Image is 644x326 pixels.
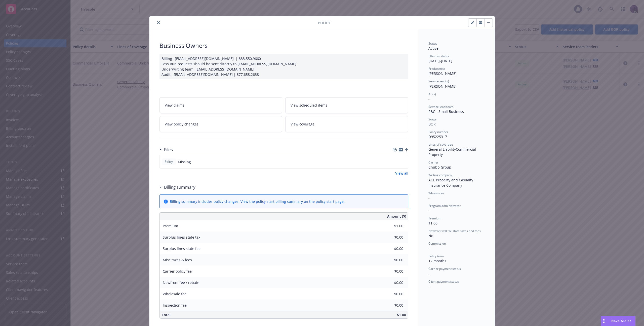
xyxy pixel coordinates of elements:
[316,199,344,204] a: policy start page
[601,316,607,326] div: Drag to move
[428,216,441,220] span: Premium
[170,199,345,204] div: Billing summary includes policy changes. View the policy start billing summary on the .
[428,130,448,134] span: Policy number
[162,312,171,317] span: Total
[428,147,456,152] span: General Liability
[428,279,459,284] span: Client payment status
[374,279,406,286] input: 0.00
[374,290,406,298] input: 0.00
[155,20,162,26] button: close
[163,303,187,308] span: Inspection fee
[165,121,198,127] span: View policy changes
[428,284,430,289] span: -
[395,171,408,176] a: View all
[428,204,461,208] span: Program administrator
[428,105,454,109] span: Service lead team
[428,191,444,195] span: Wholesaler
[428,67,445,71] span: Producer(s)
[387,214,406,219] span: Amount ($)
[428,41,437,46] span: Status
[428,267,461,271] span: Carrier payment status
[428,46,438,51] span: Active
[428,229,481,233] span: Newfront will file state taxes and fees
[163,280,199,285] span: Newfront fee / rebate
[318,20,330,25] span: Policy
[159,54,408,79] div: Billing– [EMAIL_ADDRESS][DOMAIN_NAME] | 833.550.9660 Loss Run requests should be sent directly to...
[428,142,453,147] span: Lines of coverage
[428,92,436,96] span: AC(s)
[164,184,195,190] h3: Billing summary
[374,234,406,241] input: 0.00
[428,173,452,177] span: Writing company
[178,159,191,165] span: Missing
[165,103,184,108] span: View claims
[428,79,449,83] span: Service lead(s)
[291,121,314,127] span: View coverage
[163,291,186,296] span: Wholesale fee
[428,84,457,89] span: [PERSON_NAME]
[159,184,195,190] div: Billing summary
[428,208,430,213] span: -
[428,246,430,251] span: -
[428,178,474,188] span: ACE Property and Casualty Insurance Company
[291,103,327,108] span: View scheduled items
[163,246,200,251] span: Surplus lines state fee
[428,233,433,238] span: No
[164,159,174,164] span: Policy
[159,146,173,153] div: Files
[428,54,449,58] span: Effective dates
[374,268,406,275] input: 0.00
[285,116,408,132] a: View coverage
[428,96,430,101] span: -
[374,256,406,264] input: 0.00
[428,254,444,258] span: Policy term
[159,41,408,50] div: Business Owners
[428,160,438,165] span: Carrier
[428,122,436,126] span: BOR
[159,116,283,132] a: View policy changes
[428,54,485,63] div: [DATE] - [DATE]
[428,117,436,121] span: Stage
[428,241,446,246] span: Commission
[611,319,631,323] span: Nova Assist
[163,257,192,262] span: Misc taxes & fees
[428,221,437,225] span: $1.00
[428,71,457,76] span: [PERSON_NAME]
[374,222,406,230] input: 0.00
[601,316,635,326] button: Nova Assist
[163,235,200,240] span: Surplus lines state tax
[428,258,446,263] span: 12 months
[374,245,406,252] input: 0.00
[374,302,406,309] input: 0.00
[428,134,447,139] span: D95225317
[428,109,464,114] span: P&C - Small Business
[428,195,430,200] span: -
[164,146,173,153] h3: Files
[159,97,283,113] a: View claims
[163,223,178,228] span: Premium
[428,147,477,157] span: Commercial Property
[428,165,451,170] span: Chubb Group
[428,271,430,276] span: -
[285,97,408,113] a: View scheduled items
[397,312,406,317] span: $1.00
[163,269,192,274] span: Carrier policy fee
